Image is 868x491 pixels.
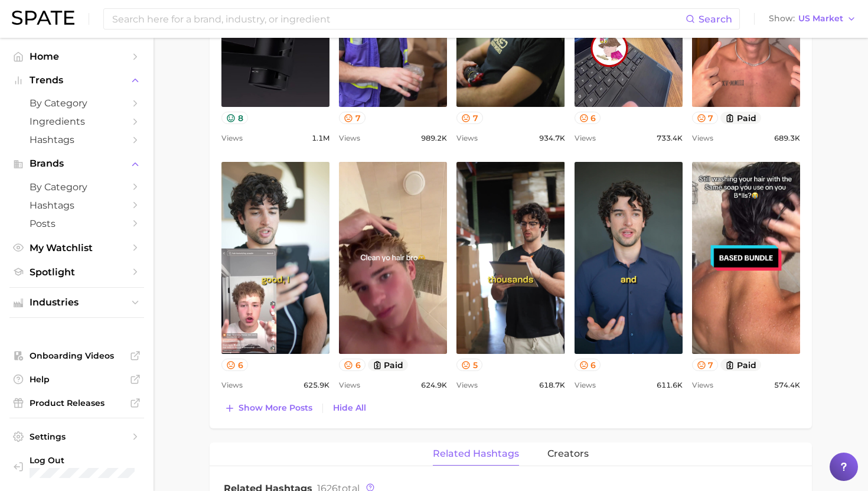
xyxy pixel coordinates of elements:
span: 733.4k [657,131,683,145]
span: 574.4k [774,378,800,392]
span: Product Releases [30,398,124,408]
button: 6 [575,112,601,124]
a: Home [9,47,144,66]
a: Log out. Currently logged in with e-mail mathilde@spate.nyc. [9,451,144,482]
button: ShowUS Market [766,11,859,27]
span: Show [769,15,795,22]
span: Views [221,378,243,392]
button: 8 [221,112,248,124]
span: 689.3k [774,131,800,145]
button: Brands [9,155,144,173]
a: Hashtags [9,196,144,214]
span: Industries [30,297,124,308]
a: by Category [9,94,144,112]
span: 625.9k [304,378,329,392]
a: My Watchlist [9,239,144,257]
span: Views [339,378,360,392]
span: by Category [30,97,124,109]
a: Spotlight [9,263,144,281]
span: Onboarding Videos [30,350,124,361]
span: US Market [798,15,843,22]
span: by Category [30,181,124,193]
input: Search here for a brand, industry, or ingredient [111,9,686,29]
span: Views [692,378,713,392]
span: 624.9k [421,378,447,392]
span: Views [692,131,713,145]
button: 5 [456,359,482,371]
button: 7 [456,112,483,124]
span: Views [456,131,478,145]
button: paid [720,359,761,371]
a: Ingredients [9,112,144,131]
span: Views [575,131,596,145]
a: by Category [9,178,144,196]
button: paid [368,359,409,371]
button: 6 [575,359,601,371]
span: Trends [30,75,124,86]
button: 7 [339,112,366,124]
span: Views [339,131,360,145]
img: SPATE [12,11,74,25]
span: Search [699,14,732,25]
span: 934.7k [539,131,565,145]
a: Hashtags [9,131,144,149]
span: Ingredients [30,116,124,127]
span: 1.1m [312,131,329,145]
span: Help [30,374,124,385]
button: Trends [9,71,144,89]
span: related hashtags [433,448,519,459]
a: Help [9,370,144,388]
span: My Watchlist [30,242,124,253]
button: 7 [692,359,719,371]
span: Views [575,378,596,392]
button: 6 [221,359,248,371]
span: Brands [30,158,124,169]
span: 618.7k [539,378,565,392]
span: Log Out [30,455,135,466]
button: Industries [9,294,144,311]
span: Show more posts [239,403,312,413]
span: Views [221,131,243,145]
span: Hide All [333,403,366,413]
a: Onboarding Videos [9,347,144,365]
span: Hashtags [30,200,124,211]
a: Settings [9,428,144,446]
a: Product Releases [9,394,144,412]
span: creators [547,448,589,459]
span: Settings [30,431,124,442]
button: Show more posts [221,400,315,417]
button: 6 [339,359,366,371]
span: Posts [30,218,124,229]
span: 989.2k [421,131,447,145]
a: Posts [9,214,144,233]
span: 611.6k [657,378,683,392]
span: Spotlight [30,266,124,278]
button: 7 [692,112,719,124]
span: Hashtags [30,134,124,145]
button: paid [720,112,761,124]
span: Home [30,51,124,62]
button: Hide All [330,400,369,416]
span: Views [456,378,478,392]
